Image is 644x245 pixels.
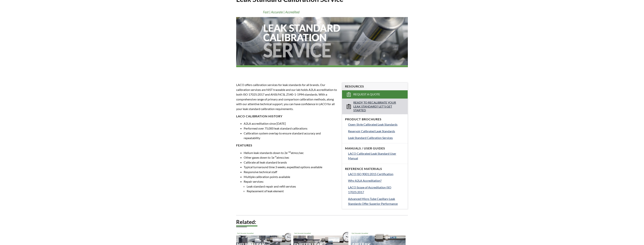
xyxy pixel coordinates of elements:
[236,82,338,111] p: LACO offers calibration services for leak standards for all brands. Our calibration services are ...
[348,178,405,183] a: Why A2LA Accreditation?
[244,165,338,170] li: Typical turnaround time 3 weeks, expedited options available
[345,117,405,121] h4: Product Brochures
[345,84,405,88] h4: Resources
[236,143,338,147] h4: FEATURES
[274,155,276,158] sup: -9
[353,92,380,96] span: Request a Quote
[348,179,382,182] span: Why A2LA Accreditation?
[348,123,397,126] span: Open-Style Calibrated Leak Standards
[348,135,405,140] a: Leak Standard Calibration Services
[247,184,338,189] li: Leak standard repair and refill services
[244,179,338,194] li: Repair services:
[244,126,338,131] li: Performed over 75,000 leak standard calibrations
[244,150,338,155] li: Helium leak standards down to 2e atmcc/sec
[348,122,405,127] a: Open-Style Calibrated Leak Standards
[244,121,338,126] li: A2LA accreditation since [DATE]
[348,136,393,139] span: Leak Standard Calibration Services
[287,151,291,153] sup: -10
[348,185,405,194] a: LACO Scope of Accreditation ISO 17025:2017
[244,174,338,179] li: Multiple calibration points available
[348,129,395,133] span: Reservoir Calibrated Leak Standards
[244,170,338,174] li: Responsive technical staff
[236,7,408,75] img: Leak Standard Calibration Service header
[247,189,338,194] li: Replacement of leak element
[353,101,399,112] span: Ready to Recalibrate Your Leak Standard? Let's Get Started
[342,90,408,99] a: Request a Quote
[244,131,338,140] li: Calibration system overlap to ensure standard accuracy and repeatability
[244,160,338,165] li: Calibrate all leak standard brands
[348,172,393,176] span: LACO ISO 9001:2015 Certification
[348,151,405,161] a: LACO Calibrated Leak Standard User Manual
[345,146,405,150] h4: Manuals / User Guides
[244,155,338,160] li: Other gases down to 1e atmcc/sec
[348,129,405,134] a: Reservoir Calibrated Leak Standards
[236,114,282,118] strong: LACO Calibration History
[348,197,398,205] span: Advanced Micro Tube Capillary Leak Standards Offer Superior Performance
[348,152,396,160] span: LACO Calibrated Leak Standard User Manual
[342,99,408,114] a: Ready to Recalibrate Your Leak Standard? Let's Get Started
[348,196,405,206] a: Advanced Micro Tube Capillary Leak Standards Offer Superior Performance
[348,185,391,194] span: LACO Scope of Accreditation ISO 17025:2017
[348,172,405,176] a: LACO ISO 9001:2015 Certification
[345,167,405,171] h4: Reference Materials
[236,219,408,225] h2: Related:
